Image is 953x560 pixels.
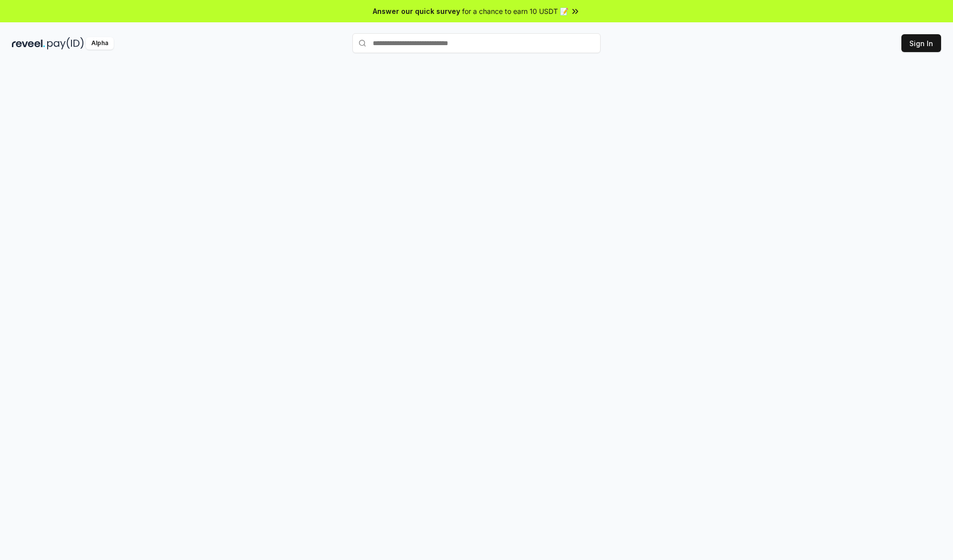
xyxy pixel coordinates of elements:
button: Sign In [901,34,941,52]
span: Answer our quick survey [373,6,460,16]
div: Alpha [86,37,114,50]
span: for a chance to earn 10 USDT 📝 [462,6,568,16]
img: reveel_dark [12,37,45,50]
img: pay_id [47,37,84,50]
